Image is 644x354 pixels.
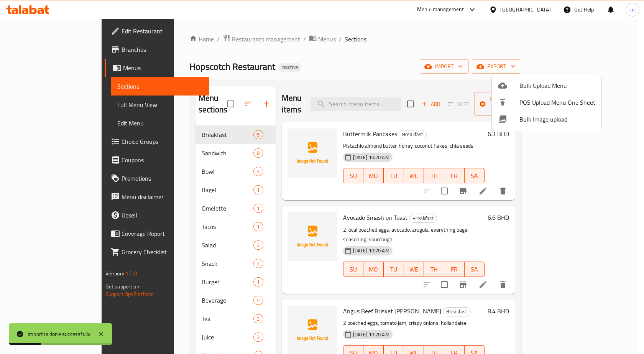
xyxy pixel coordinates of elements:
li: Upload bulk menu [492,77,601,94]
li: POS Upload Menu One Sheet [492,94,601,111]
span: POS Upload Menu One Sheet [519,98,595,107]
span: Bulk Image upload [519,115,595,124]
div: Import is done successfully [28,330,90,338]
span: Bulk Upload Menu [519,81,595,90]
